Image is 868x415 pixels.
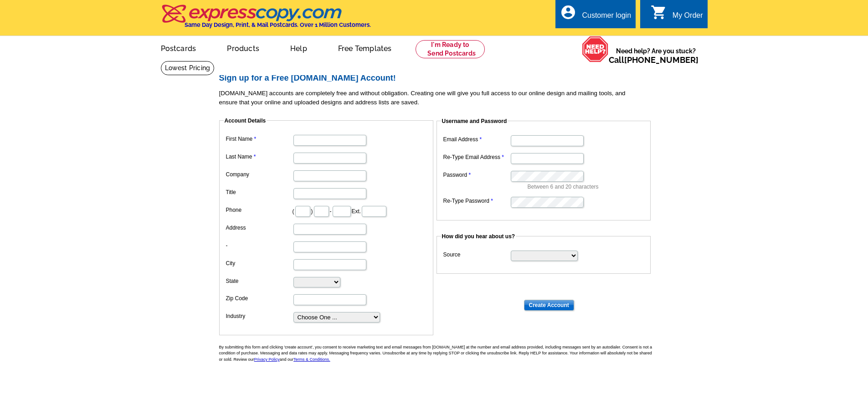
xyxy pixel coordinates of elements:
label: Re-Type Password [443,197,510,205]
a: Privacy Policy [254,357,280,362]
label: Company [226,170,293,179]
legend: Username and Password [441,117,508,125]
p: By submitting this form and clicking 'create account', you consent to receive marketing text and ... [219,344,657,363]
label: Email Address [443,135,510,143]
label: Title [226,188,293,196]
span: Need help? Are you stuck? [609,46,703,65]
span: Call [609,55,699,65]
label: - [226,241,293,250]
input: Create Account [524,300,574,311]
label: Password [443,171,510,179]
img: help [582,36,609,62]
a: shopping_cart My Order [651,10,703,21]
p: Between 6 and 20 characters [528,183,646,191]
div: My Order [673,11,703,24]
label: Address [226,224,293,232]
label: Last Name [226,153,293,161]
label: State [226,277,293,285]
label: Industry [226,312,293,320]
a: account_circle Customer login [560,10,631,21]
a: [PHONE_NUMBER] [624,55,699,65]
h2: Sign up for a Free [DOMAIN_NAME] Account! [219,73,657,83]
a: Same Day Design, Print, & Mail Postcards. Over 1 Million Customers. [161,11,371,28]
a: Postcards [146,37,211,58]
dd: ( ) - Ext. [224,204,429,218]
a: Products [212,37,274,58]
label: Re-Type Email Address [443,153,510,161]
legend: Account Details [224,117,267,125]
label: First Name [226,135,293,143]
i: account_circle [560,4,576,20]
label: Phone [226,206,293,214]
h4: Same Day Design, Print, & Mail Postcards. Over 1 Million Customers. [185,21,371,28]
a: Terms & Conditions. [293,357,330,362]
label: City [226,259,293,267]
div: Customer login [582,11,631,24]
p: [DOMAIN_NAME] accounts are completely free and without obligation. Creating one will give you ful... [219,89,657,107]
a: Free Templates [324,37,406,58]
legend: How did you hear about us? [441,232,516,241]
label: Source [443,251,510,259]
i: shopping_cart [651,4,667,20]
label: Zip Code [226,294,293,302]
a: Help [276,37,322,58]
